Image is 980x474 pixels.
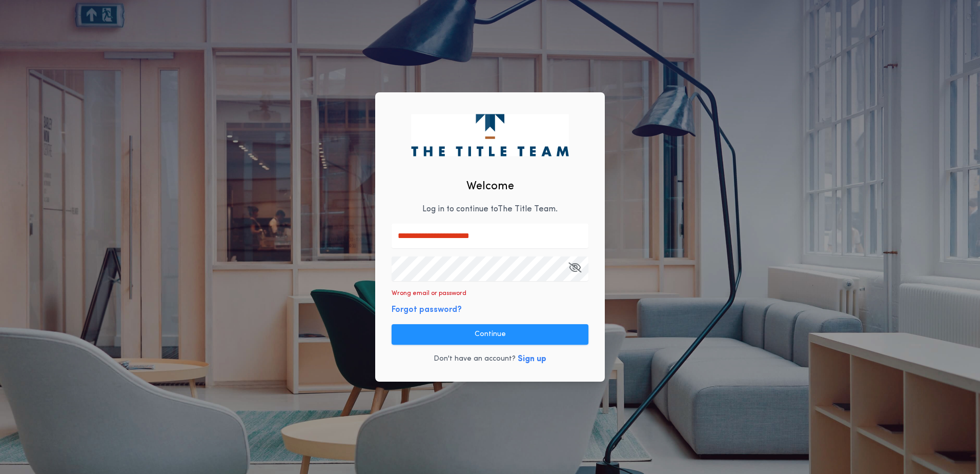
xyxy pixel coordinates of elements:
p: Don't have an account? [434,354,516,364]
button: Sign up [518,353,546,365]
img: logo [411,114,568,156]
button: Forgot password? [392,304,462,316]
button: Continue [392,324,588,345]
p: Log in to continue to The Title Team . [422,203,558,215]
h2: Welcome [466,178,514,195]
p: Wrong email or password [392,289,466,298]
